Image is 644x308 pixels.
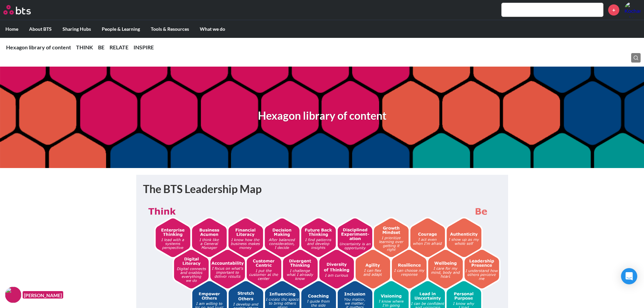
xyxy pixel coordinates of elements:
label: About BTS [24,20,57,38]
div: Open Intercom Messenger [621,268,637,284]
a: Go home [3,5,43,15]
figcaption: [PERSON_NAME] [23,291,63,299]
a: + [608,4,619,16]
label: Tools & Resources [145,20,194,38]
a: RELATE [110,44,128,50]
a: INSPIRE [134,44,154,50]
img: BTS Logo [3,5,31,15]
h1: Hexagon library of content [258,108,386,123]
img: Kochamol Sriwong [624,2,641,18]
label: What we do [194,20,231,38]
a: Hexagon library of content [6,44,71,50]
img: F [5,287,21,303]
a: THINK [76,44,93,50]
a: Profile [624,2,641,18]
label: Sharing Hubs [57,20,96,38]
h1: The BTS Leadership Map [143,182,501,197]
a: BE [98,44,104,50]
label: People & Learning [96,20,145,38]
